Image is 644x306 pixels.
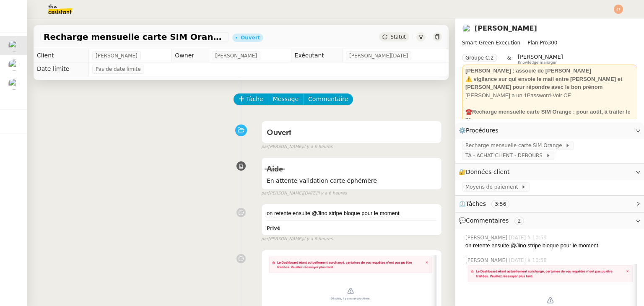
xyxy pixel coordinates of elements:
[518,54,563,60] span: [PERSON_NAME]
[462,24,471,33] img: users%2FCpOvfnS35gVlFluOr45fH1Vsc9n2%2Favatar%2F1517393979221.jpeg
[234,93,268,105] button: Tâche
[459,167,513,177] span: 🔐
[509,234,548,241] span: [DATE] à 10:59
[455,196,644,212] div: ⏲️Tâches 3:56
[465,67,591,74] strong: [PERSON_NAME] : associé de [PERSON_NAME]
[518,54,563,65] app-user-label: Knowledge manager
[268,93,304,105] button: Message
[548,40,558,46] span: 300
[273,94,299,104] span: Message
[8,40,20,52] img: users%2FCpOvfnS35gVlFluOr45fH1Vsc9n2%2Favatar%2F1517393979221.jpeg
[261,236,268,243] span: par
[475,24,537,32] a: [PERSON_NAME]
[465,91,634,100] div: [PERSON_NAME] a un 1Password-Voir CF
[465,109,631,123] strong: Recharge mensuelle carte SIM Orange : pour août, à traiter le 21
[171,49,208,62] td: Owner
[308,94,348,104] span: Commentaire
[267,176,436,186] span: En attente validation carte éphémère
[267,226,280,231] b: Privé
[491,200,509,208] nz-tag: 3:56
[267,129,291,137] span: Ouvert
[96,52,138,60] span: [PERSON_NAME]
[465,257,509,264] span: [PERSON_NAME]
[455,122,644,139] div: ⚙️Procédures
[459,126,502,135] span: ⚙️
[303,93,353,105] button: Commentaire
[291,49,342,62] td: Exécutant
[466,169,510,175] span: Données client
[518,60,557,65] span: Knowledge manager
[462,54,497,62] nz-tag: Groupe C.2
[466,217,509,224] span: Commentaires
[509,257,548,264] span: [DATE] à 10:58
[465,151,546,160] span: TA - ACHAT CLIENT - DEBOURS
[96,65,141,73] span: Pas de date limite
[8,78,20,90] img: users%2F37wbV9IbQuXMU0UH0ngzBXzaEe12%2Favatar%2Fcba66ece-c48a-48c8-9897-a2adc1834457
[465,234,509,241] span: [PERSON_NAME]
[261,190,347,197] small: [PERSON_NAME][DATE]
[507,54,511,65] span: &
[455,213,644,229] div: 💬Commentaires 2
[465,141,565,150] span: Recharge mensuelle carte SIM Orange
[303,143,333,150] span: il y a 6 heures
[246,94,263,104] span: Tâche
[261,190,268,197] span: par
[241,35,260,40] div: Ouvert
[267,166,283,173] span: Aide
[466,200,486,207] span: Tâches
[44,33,226,41] span: Recharge mensuelle carte SIM Orange - [DATE]
[349,52,408,60] span: [PERSON_NAME][DATE]
[465,241,637,250] div: on retente ensuite @Jino stripe bloque pour le moment
[462,40,520,46] span: Smart Green Execution
[8,59,20,71] img: users%2FpftfpH3HWzRMeZpe6E7kXDgO5SJ3%2Favatar%2Fa3cc7090-f8ed-4df9-82e0-3c63ac65f9dd
[459,217,527,224] span: 💬
[303,236,333,243] span: il y a 6 heures
[465,76,622,91] strong: ⚠️ vigilance sur qui envoie le mail entre [PERSON_NAME] et [PERSON_NAME] pour répondre avec le bo...
[514,217,525,225] nz-tag: 2
[465,108,634,124] div: ☎️
[614,5,623,14] img: svg
[527,40,548,46] span: Plan Pro
[34,49,89,62] td: Client
[261,143,268,150] span: par
[267,209,436,218] div: on retente ensuite @Jino stripe bloque pour le moment
[455,164,644,180] div: 🔐Données client
[261,143,332,150] small: [PERSON_NAME]
[317,190,347,197] span: il y a 6 heures
[390,34,406,40] span: Statut
[465,183,521,191] span: Moyens de paiement
[466,127,499,134] span: Procédures
[215,52,257,60] span: [PERSON_NAME]
[459,200,517,207] span: ⏲️
[261,236,332,243] small: [PERSON_NAME]
[34,62,89,76] td: Date limite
